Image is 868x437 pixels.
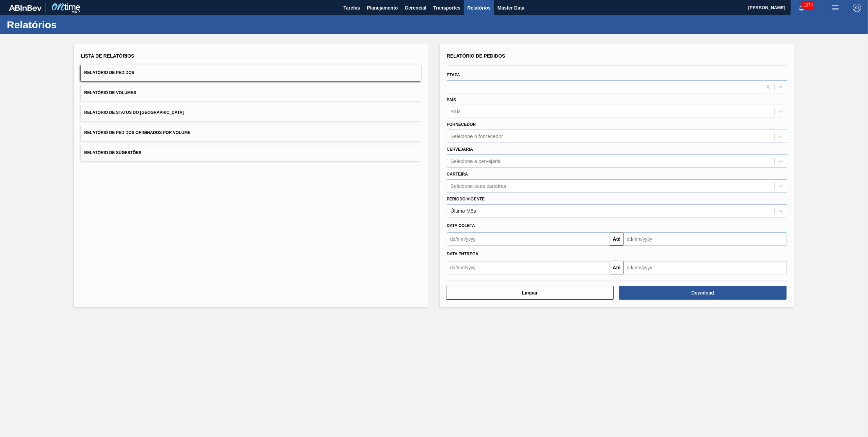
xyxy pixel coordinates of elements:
[451,134,503,139] div: Selecione o fornecedor
[447,53,505,59] span: Relatório de Pedidos
[853,4,861,12] img: Logout
[81,64,421,81] button: Relatório de Pedidos
[451,183,506,189] div: Selecione suas carteiras
[81,145,421,161] button: Relatório de Sugestões
[447,172,468,177] label: Carteira
[624,261,787,274] input: dd/mm/yyyy
[451,208,476,214] div: Último Mês
[433,4,460,12] span: Transportes
[451,109,461,115] div: País
[831,4,839,12] img: userActions
[802,1,814,9] span: 1978
[610,261,624,274] button: Até
[7,21,128,29] h1: Relatórios
[9,5,42,11] img: TNhmsLtSVTkK8tSr43FrP2fwEKptu5GPRR3wAAAABJRU5ErkJggg==
[447,223,475,228] span: Data coleta
[451,158,501,164] div: Selecione a cervejaria
[84,70,134,75] span: Relatório de Pedidos
[619,286,787,300] button: Download
[447,97,456,102] label: País
[84,150,141,155] span: Relatório de Sugestões
[84,130,190,135] span: Relatório de Pedidos Originados por Volume
[447,261,610,274] input: dd/mm/yyyy
[447,122,476,127] label: Fornecedor
[447,73,460,77] label: Etapa
[447,252,478,256] span: Data entrega
[446,286,614,300] button: Limpar
[81,85,421,101] button: Relatório de Volumes
[84,110,184,115] span: Relatório de Status do [GEOGRAPHIC_DATA]
[84,90,136,95] span: Relatório de Volumes
[81,104,421,121] button: Relatório de Status do [GEOGRAPHIC_DATA]
[447,232,610,246] input: dd/mm/yyyy
[467,4,490,12] span: Relatórios
[498,4,524,12] span: Master Data
[624,232,787,246] input: dd/mm/yyyy
[447,197,485,201] label: Período Vigente
[405,4,427,12] span: Gerencial
[344,4,360,12] span: Tarefas
[81,53,134,59] span: Lista de Relatórios
[367,4,398,12] span: Planejamento
[791,3,812,13] button: Notificações
[610,232,624,246] button: Até
[447,147,473,152] label: Cervejaria
[81,124,421,141] button: Relatório de Pedidos Originados por Volume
